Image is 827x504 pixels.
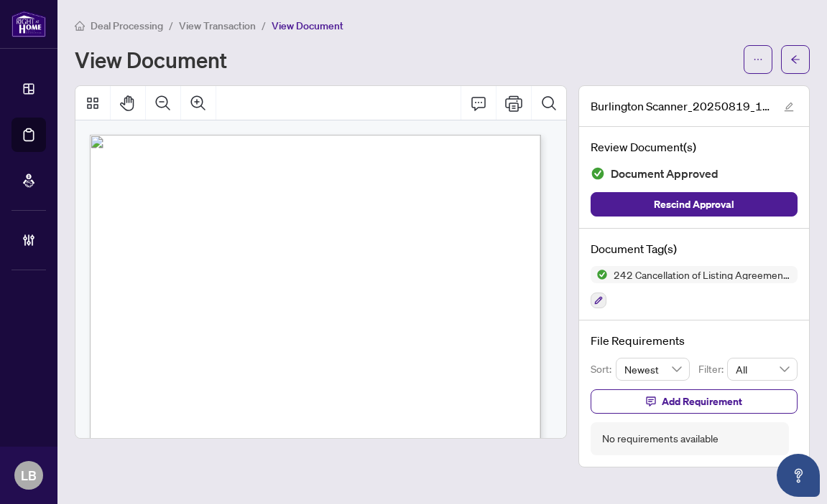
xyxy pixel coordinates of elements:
p: Filter: [698,361,727,377]
span: Add Requirement [662,390,742,413]
img: Document Status [591,166,605,181]
span: All [736,358,789,380]
button: Add Requirement [591,389,798,414]
div: No requirements available [602,431,719,447]
span: Document Approved [611,164,719,184]
h4: File Requirements [591,332,798,349]
h4: Review Document(s) [591,138,798,156]
button: Open asap [777,454,820,497]
h1: View Document [75,48,227,71]
span: ellipsis [753,54,763,65]
span: 242 Cancellation of Listing Agreement - Authority to Offer for Sale [608,270,798,280]
p: Sort: [591,361,616,377]
span: View Document [272,19,343,32]
span: LB [21,465,37,485]
span: edit [784,102,794,112]
h4: Document Tag(s) [591,240,798,257]
span: Newest [624,358,682,380]
li: / [169,17,173,34]
button: Rescind Approval [591,192,798,217]
span: home [75,21,85,31]
span: Burlington Scanner_20250819_131656.pdf [591,98,770,115]
img: logo [11,11,46,37]
li: / [262,17,266,34]
span: Rescind Approval [654,193,734,216]
span: Deal Processing [91,19,163,32]
span: arrow-left [790,54,800,65]
span: View Transaction [179,19,256,32]
img: Status Icon [591,266,608,283]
